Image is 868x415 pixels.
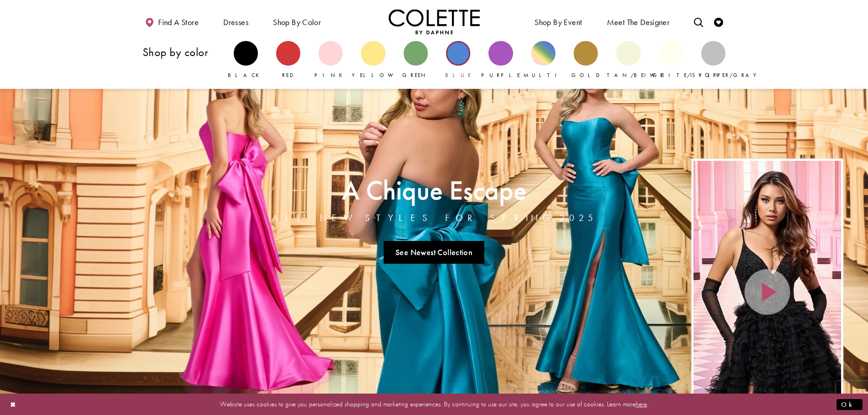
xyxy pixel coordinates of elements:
span: Yellow [352,72,398,79]
a: Tan/Beige [616,41,640,79]
span: Shop by color [273,18,321,27]
span: Find a store [158,18,199,27]
span: Red [282,72,294,79]
a: Green [404,41,428,79]
span: Shop By Event [534,18,582,27]
span: Multi [524,72,563,79]
span: Purple [481,72,520,79]
span: Green [402,72,429,79]
span: Meet the designer [607,18,670,27]
a: Toggle search [692,9,705,34]
a: Check Wishlist [712,9,725,34]
button: Close Dialog [5,396,21,412]
a: Black [234,41,258,79]
span: White/Ivory [650,72,725,79]
a: Yellow [361,41,385,79]
img: Colette by Daphne [389,9,480,34]
span: Blue [445,72,471,79]
p: Website uses cookies to give you personalized shopping and marketing experiences. By continuing t... [66,398,802,410]
a: Purple [488,41,513,79]
a: here [636,400,647,409]
a: Blue [446,41,470,79]
ul: Slider Links [269,237,599,267]
a: See Newest Collection A Chique Escape All New Styles For Spring 2025 [384,241,485,264]
span: Tan/Beige [607,72,664,79]
span: Silver/Gray [692,72,761,79]
span: Pink [314,72,347,79]
a: Red [276,41,300,79]
a: White/Ivory [659,41,683,79]
span: Gold [571,72,601,79]
a: Find a store [143,9,201,34]
span: Dresses [223,18,248,27]
a: Pink [318,41,343,79]
span: Dresses [221,9,251,34]
a: Meet the designer [605,9,672,34]
span: Shop By Event [532,9,584,34]
a: Gold [574,41,598,79]
a: Multi [531,41,555,79]
span: Black [228,72,264,79]
a: Silver/Gray [701,41,725,79]
a: Visit Home Page [389,9,480,34]
button: Submit Dialog [837,399,863,410]
span: Shop by color [271,9,323,34]
h3: Shop by color [143,46,225,58]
